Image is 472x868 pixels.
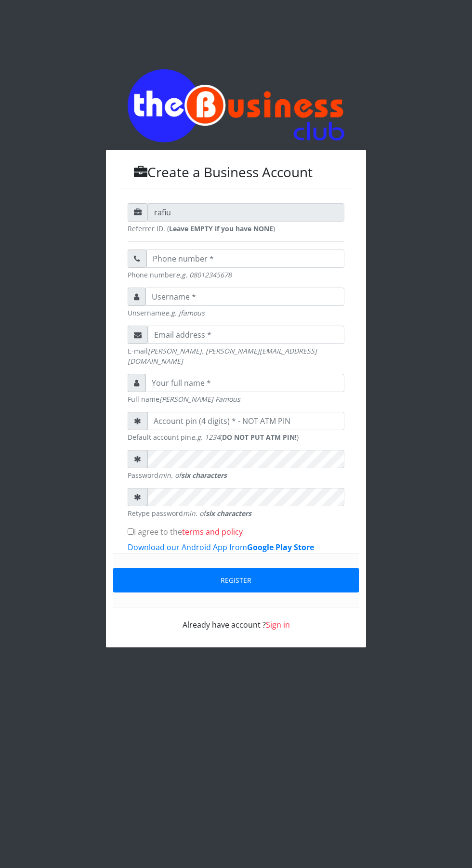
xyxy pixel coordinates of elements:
[183,509,251,518] em: min. of
[247,542,314,552] b: Google Play Store
[222,433,297,442] b: DO NOT PUT ATM PIN!
[120,164,352,181] h3: Create a Business Account
[128,526,243,538] label: I agree to the
[128,308,344,318] small: Unsername
[145,288,344,306] input: Username *
[158,471,227,480] em: min. of
[146,250,344,268] input: Phone number *
[191,433,220,442] em: e.g. 1234
[148,203,344,222] input: Referrer ID (Leave blank if NONE)
[165,308,205,317] em: e.g. jfamous
[128,346,344,366] small: E-mail
[113,568,359,592] button: Register
[145,374,344,392] input: Your full name *
[128,394,344,404] small: Full name
[159,395,240,404] em: [PERSON_NAME] Famous
[266,619,290,630] a: Sign in
[176,270,232,279] em: e.g. 08012345678
[128,224,344,234] small: Referrer ID. ( )
[147,412,344,430] input: Account pin (4 digits) * - NOT ATM PIN
[169,224,273,233] strong: Leave EMPTY if you have NONE
[128,346,317,366] em: [PERSON_NAME]. [PERSON_NAME][EMAIL_ADDRESS][DOMAIN_NAME]
[128,432,344,442] small: Default account pin ( )
[148,326,344,344] input: Email address *
[128,508,344,518] small: Retype password
[128,607,344,631] div: Already have account ?
[182,526,243,537] a: terms and policy
[128,470,344,480] small: Password
[181,471,227,480] strong: six characters
[128,528,134,535] input: I agree to theterms and policy
[128,542,314,552] a: Download our Android App fromGoogle Play Store
[206,509,251,518] strong: six characters
[128,270,344,280] small: Phone number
